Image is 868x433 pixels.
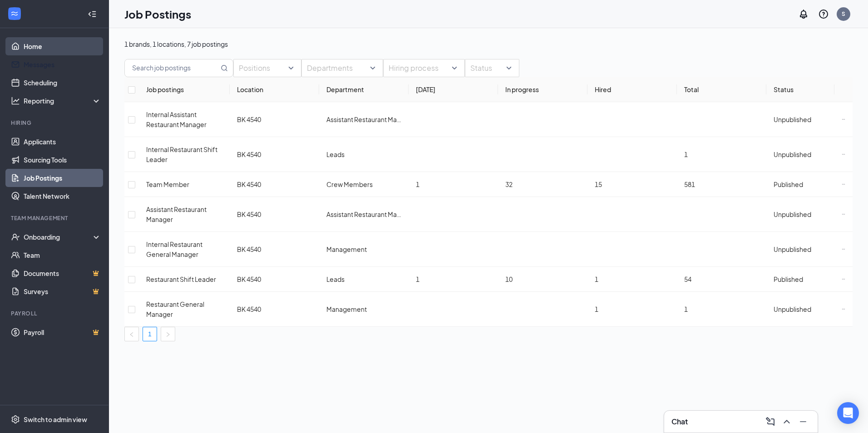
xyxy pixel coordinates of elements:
svg: UserCheck [11,232,20,241]
span: BK 4540 [237,210,261,218]
svg: ComposeMessage [765,416,776,427]
span: BK 4540 [237,305,261,313]
button: ChevronUp [779,414,794,429]
svg: Collapse [88,10,97,19]
td: Management [319,232,409,267]
svg: Analysis [11,96,20,105]
span: BK 4540 [237,150,261,158]
a: Job Postings [24,169,101,187]
th: Status [766,77,834,102]
span: Internal Restaurant Shift Leader [146,145,217,163]
span: Assistant Restaurant Manager [146,205,207,223]
h1: Job Postings [124,6,191,22]
span: 1 [595,275,598,283]
span: BK 4540 [237,115,261,123]
li: Next Page [161,327,175,341]
th: Hired [587,77,677,102]
a: Talent Network [24,187,101,205]
div: Reporting [24,96,102,105]
td: BK 4540 [230,172,319,197]
div: Onboarding [24,232,94,241]
input: Search job postings [125,59,219,77]
span: 54 [684,275,691,283]
span: Unpublished [774,305,811,313]
span: Internal Restaurant General Manager [146,240,202,258]
button: ComposeMessage [763,414,778,429]
span: Published [774,180,803,188]
td: Assistant Restaurant Manager [319,102,409,137]
span: Restaurant Shift Leader [146,275,216,283]
span: 1 [416,275,419,283]
span: Leads [326,275,345,283]
span: 10 [505,275,513,283]
button: left [124,327,139,341]
span: Assistant Restaurant Manager [326,210,414,218]
svg: Ellipses [842,118,845,121]
th: [DATE] [409,77,498,102]
span: 1 [416,180,419,188]
td: BK 4540 [230,292,319,327]
svg: Ellipses [842,182,845,186]
td: BK 4540 [230,137,319,172]
span: Unpublished [774,115,811,123]
div: S [842,10,845,18]
a: Team [24,246,101,264]
div: Job postings [146,84,222,94]
div: Location [237,84,312,94]
span: Crew Members [326,180,373,188]
span: Unpublished [774,210,811,218]
td: Leads [319,267,409,292]
a: Messages [24,55,101,74]
td: BK 4540 [230,232,319,267]
li: 1 [143,327,157,341]
div: Team Management [11,214,99,222]
span: 1 [684,305,688,313]
span: BK 4540 [237,180,261,188]
a: SurveysCrown [24,282,101,300]
a: Applicants [24,133,101,151]
button: Minimize [796,414,810,429]
svg: Settings [11,415,20,424]
span: 32 [505,180,513,188]
svg: Ellipses [842,247,845,251]
div: Open Intercom Messenger [837,402,859,424]
span: 1 [684,150,688,158]
span: left [129,332,134,337]
h3: Chat [671,417,688,427]
div: Department [326,84,401,94]
span: BK 4540 [237,275,261,283]
svg: Ellipses [842,277,845,281]
td: BK 4540 [230,197,319,232]
span: 1 [595,305,598,313]
span: Published [774,275,803,283]
svg: Ellipses [842,307,845,311]
span: 581 [684,180,695,188]
th: Total [677,77,766,102]
td: Assistant Restaurant Manager [319,197,409,232]
a: PayrollCrown [24,323,101,341]
svg: Ellipses [842,212,845,216]
td: Leads [319,137,409,172]
span: Team Member [146,180,189,188]
a: 1 [143,327,157,341]
div: Hiring [11,119,99,127]
p: 1 brands, 1 locations, 7 job postings [124,39,853,49]
span: 15 [595,180,602,188]
th: In progress [498,77,587,102]
span: right [165,332,171,337]
svg: WorkstreamLogo [10,9,19,18]
li: Previous Page [124,327,139,341]
svg: MagnifyingGlass [221,64,228,72]
span: Management [326,305,367,313]
a: Scheduling [24,74,101,92]
div: Switch to admin view [24,415,87,424]
td: Management [319,292,409,327]
td: Crew Members [319,172,409,197]
svg: QuestionInfo [818,9,829,20]
a: DocumentsCrown [24,264,101,282]
td: BK 4540 [230,267,319,292]
span: Assistant Restaurant Manager [326,115,414,123]
svg: ChevronUp [781,416,792,427]
td: BK 4540 [230,102,319,137]
button: right [161,327,175,341]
